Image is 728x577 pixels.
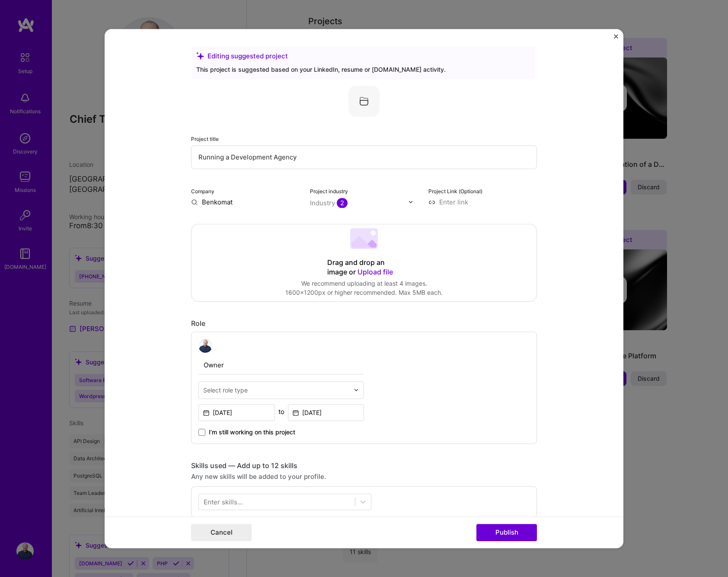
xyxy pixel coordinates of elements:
[191,145,537,169] input: Enter the name of the project
[285,279,443,288] div: We recommend uploading at least 4 images.
[285,288,443,297] div: 1600x1200px or higher recommended. Max 5MB each.
[278,407,284,416] div: to
[209,428,295,437] span: I’m still working on this project
[191,524,252,541] button: Cancel
[196,52,204,60] i: icon SuggestedTeams
[327,258,401,277] div: Drag and drop an image or
[337,198,348,208] span: 2
[428,188,482,194] label: Project Link (Optional)
[191,319,537,328] div: Role
[204,497,243,506] div: Enter skills...
[191,224,537,302] div: Drag and drop an image or Upload fileWe recommend uploading at least 4 images.1600x1200px or high...
[348,86,380,117] img: Company logo
[476,524,537,541] button: Publish
[198,356,364,374] input: Role Name
[191,472,537,481] div: Any new skills will be added to your profile.
[191,198,300,207] input: Enter name or website
[310,198,348,207] div: Industry
[614,34,618,43] button: Close
[408,199,413,204] img: drop icon
[191,461,537,470] div: Skills used — Add up to 12 skills
[196,51,530,61] div: Editing suggested project
[198,404,275,421] input: Date
[191,188,214,194] label: Company
[358,268,393,276] span: Upload file
[288,404,364,421] input: Date
[354,387,359,392] img: drop icon
[191,136,219,142] label: Project title
[310,188,348,194] label: Project industry
[428,198,537,207] input: Enter link
[203,386,248,395] div: Select role type
[196,65,530,74] div: This project is suggested based on your LinkedIn, resume or [DOMAIN_NAME] activity.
